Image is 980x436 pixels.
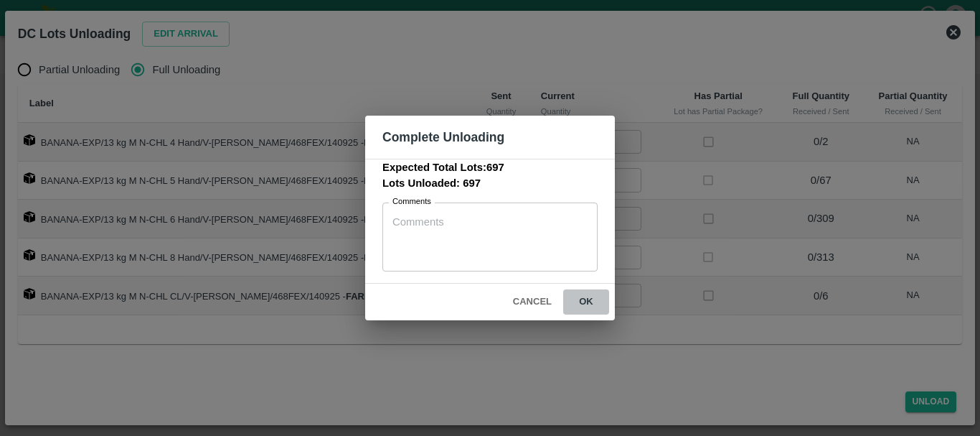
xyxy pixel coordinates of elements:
label: Comments [392,196,431,208]
button: ok [563,289,609,315]
b: Complete Unloading [382,130,504,144]
b: Lots Unloaded: 697 [382,177,481,189]
button: Cancel [507,289,557,315]
b: Expected Total Lots: 697 [382,162,504,173]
